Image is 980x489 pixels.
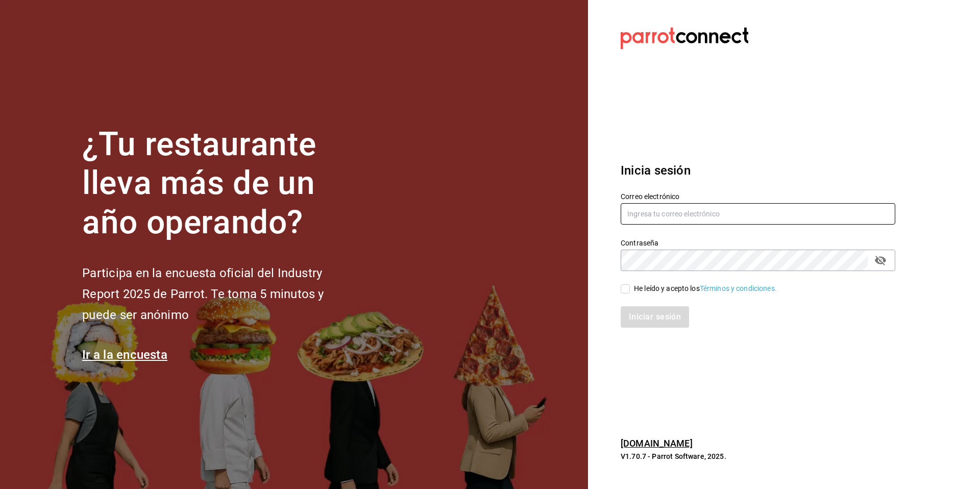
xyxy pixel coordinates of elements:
[621,451,895,461] p: V1.70.7 - Parrot Software, 2025.
[621,161,895,180] h3: Inicia sesión
[872,252,889,269] button: passwordField
[82,348,167,362] a: Ir a la encuesta
[621,203,895,225] input: Ingresa tu correo electrónico
[621,192,895,200] label: Correo electrónico
[82,125,358,242] h1: ¿Tu restaurante lleva más de un año operando?
[621,239,895,246] label: Contraseña
[621,438,693,449] a: [DOMAIN_NAME]
[634,283,777,294] div: He leído y acepto los
[82,263,358,325] h2: Participa en la encuesta oficial del Industry Report 2025 de Parrot. Te toma 5 minutos y puede se...
[700,284,777,292] a: Términos y condiciones.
